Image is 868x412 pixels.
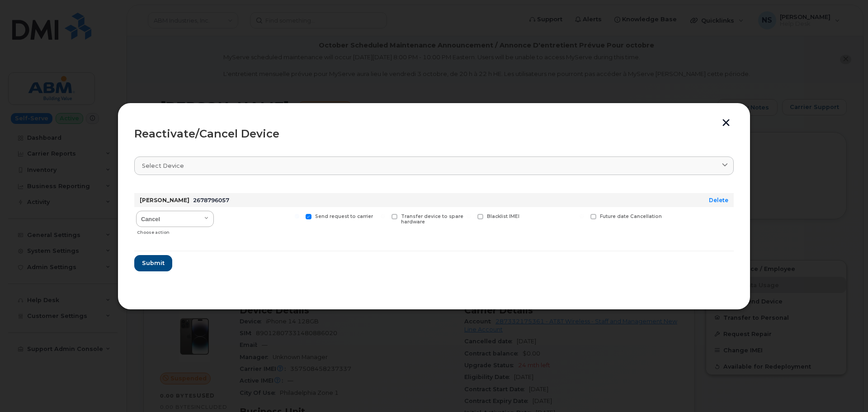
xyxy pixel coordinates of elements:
[600,213,662,219] span: Future date Cancellation
[487,213,519,219] span: Blacklist IMEI
[137,225,214,236] div: Choose action
[709,197,728,204] a: Delete
[134,255,172,271] button: Submit
[315,213,373,219] span: Send request to carrier
[142,161,184,170] span: Select device
[381,214,385,218] input: Transfer device to spare hardware
[580,214,584,218] input: Future date Cancellation
[134,128,734,139] div: Reactivate/Cancel Device
[140,197,189,204] strong: [PERSON_NAME]
[401,213,463,225] span: Transfer device to spare hardware
[193,197,229,204] span: 2678796057
[295,214,299,218] input: Send request to carrier
[467,214,471,218] input: Blacklist IMEI
[134,156,734,175] a: Select device
[142,259,165,267] span: Submit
